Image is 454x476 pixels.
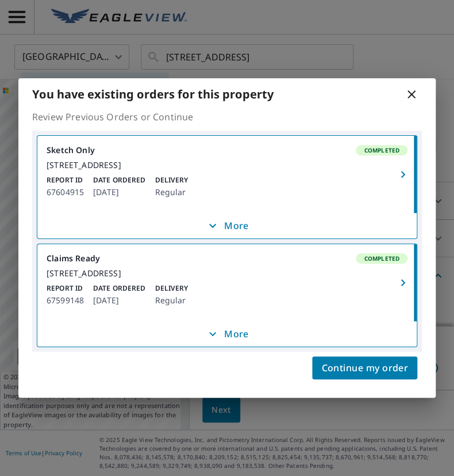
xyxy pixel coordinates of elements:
[47,185,84,199] p: 67604915
[47,268,407,279] div: [STREET_ADDRESS]
[47,253,407,264] div: Claims Ready
[47,294,84,307] p: 67599148
[47,175,84,185] p: Report ID
[37,136,417,213] a: Sketch OnlyCompleted[STREET_ADDRESS]Report ID67604915Date Ordered[DATE]DeliveryRegular
[37,244,417,321] a: Claims ReadyCompleted[STREET_ADDRESS]Report ID67599148Date Ordered[DATE]DeliveryRegular
[155,294,188,307] p: Regular
[37,213,417,238] button: More
[357,254,406,262] span: Completed
[47,160,407,170] div: [STREET_ADDRESS]
[155,185,188,199] p: Regular
[321,360,408,376] span: Continue my order
[93,175,145,185] p: Date Ordered
[47,283,84,294] p: Report ID
[37,321,417,346] button: More
[93,283,145,294] p: Date Ordered
[93,185,145,199] p: [DATE]
[312,356,417,379] button: Continue my order
[155,283,188,294] p: Delivery
[93,294,145,307] p: [DATE]
[155,175,188,185] p: Delivery
[47,145,407,155] div: Sketch Only
[206,219,248,233] p: More
[357,146,406,154] span: Completed
[32,110,422,124] p: Review Previous Orders or Continue
[32,86,274,102] b: You have existing orders for this property
[206,327,248,341] p: More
